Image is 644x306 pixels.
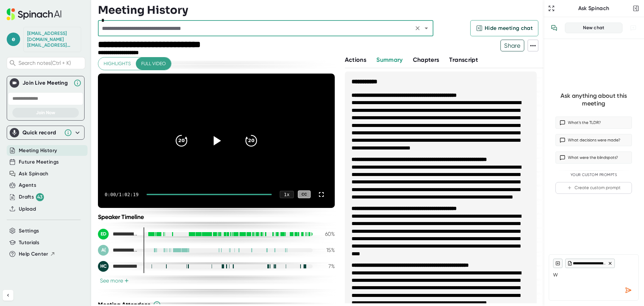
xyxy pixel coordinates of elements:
textarea: W [553,268,634,284]
span: Actions [345,56,366,63]
div: HC [98,261,109,272]
div: Henry Colvin [98,261,138,272]
div: Join Live MeetingJoin Live Meeting [10,76,82,90]
span: Help Center [19,250,48,258]
button: What’s the TLDR? [555,117,632,129]
div: New chat [569,25,618,31]
button: Upload [19,205,36,213]
button: Summary [376,55,402,64]
button: Drafts 43 [19,193,44,201]
button: Full video [136,57,171,70]
div: Your Custom Prompts [555,173,632,177]
span: Full video [141,59,166,68]
button: Hide meeting chat [470,20,538,36]
div: CC [298,190,311,198]
div: Join Live Meeting [22,80,70,86]
button: Help Center [19,250,55,258]
div: Ask anything about this meeting [555,92,632,107]
button: Open [422,24,431,33]
div: Elijah Dotson [98,229,138,239]
button: Meeting History [19,147,57,155]
button: See more+ [98,277,131,284]
button: Share [500,40,524,51]
button: Settings [19,227,39,235]
div: Quick record [10,126,82,139]
img: Join Live Meeting [11,80,18,86]
span: Join Now [36,110,55,116]
div: Send message [622,284,634,296]
div: Amy Entler (Berklee) [98,245,138,256]
div: 0:00 / 1:02:19 [105,192,139,197]
button: Highlights [98,57,136,70]
button: Collapse sidebar [3,290,13,301]
div: Speaker Timeline [98,213,335,221]
span: + [124,278,129,283]
span: Search notes (Ctrl + K) [18,60,83,66]
button: Close conversation sidebar [631,4,641,13]
button: Chapters [413,55,439,64]
span: Hide meeting chat [485,24,533,32]
div: ED [98,229,109,239]
span: Transcript [449,56,478,63]
button: Transcript [449,55,478,64]
span: Highlights [104,59,131,68]
button: View conversation history [547,21,561,35]
div: 7 % [318,263,335,269]
button: Create custom prompt [555,182,632,194]
button: Expand to Ask Spinach page [547,4,556,13]
div: 15 % [318,247,335,253]
div: edotson@starrez.com edotson@starrez.com [27,31,77,48]
button: What were the blindspots? [555,151,632,164]
div: Ask Spinach [556,5,631,12]
button: Future Meetings [19,158,59,166]
button: What decisions were made? [555,134,632,146]
h3: Meeting History [98,4,188,16]
button: Ask Spinach [19,170,49,178]
button: Agents [19,181,36,189]
button: Join Now [12,108,79,118]
button: Tutorials [19,239,39,247]
span: Summary [376,56,402,63]
div: A( [98,245,109,256]
div: 43 [36,193,44,201]
button: Clear [413,24,422,33]
span: e [7,33,20,46]
div: Quick record [22,129,61,136]
div: 1 x [280,191,294,198]
div: 60 % [318,231,335,237]
div: Drafts [19,193,44,201]
span: Chapters [413,56,439,63]
button: Actions [345,55,366,64]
